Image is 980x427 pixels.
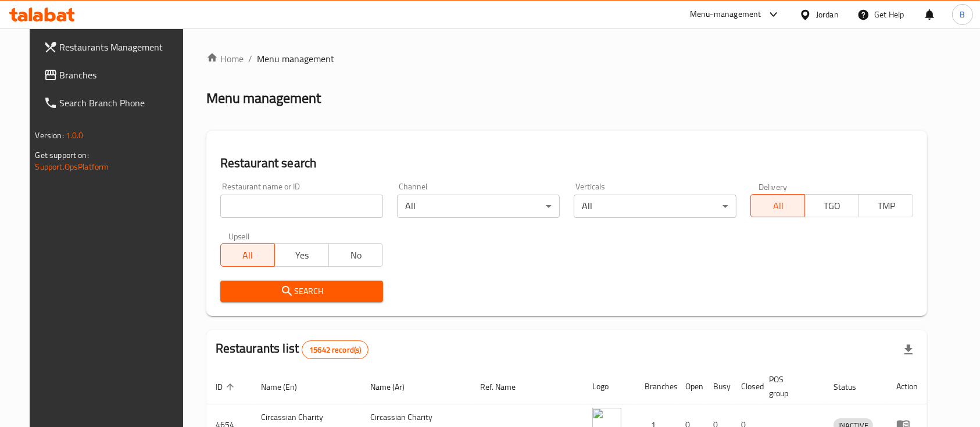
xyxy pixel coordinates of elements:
div: Menu-management [690,8,761,21]
span: Branches [60,68,184,82]
button: All [220,243,275,267]
a: Home [206,52,244,66]
th: Action [887,369,927,404]
div: All [574,195,736,218]
button: All [750,194,805,217]
span: Status [834,380,871,394]
span: All [756,198,800,214]
span: ID [216,380,238,394]
button: Search [220,281,383,302]
span: Version: [35,128,64,143]
a: Branches [34,61,194,89]
div: Export file [895,336,922,364]
span: Name (Ar) [371,380,420,394]
th: Busy [704,369,732,404]
th: Logo [583,369,635,404]
label: Delivery [759,182,788,191]
th: Branches [635,369,676,404]
div: All [397,195,560,218]
span: No [334,247,378,264]
div: Jordan [816,8,839,21]
span: POS group [769,372,811,400]
span: 15642 record(s) [302,345,368,356]
span: B [960,8,965,21]
button: Yes [274,243,329,267]
th: Open [676,369,704,404]
label: Upsell [228,232,250,240]
span: All [226,247,270,264]
button: TMP [859,194,913,217]
span: Yes [280,247,324,264]
span: Search [230,284,374,299]
a: Support.OpsPlatform [35,159,109,174]
h2: Menu management [206,89,321,107]
input: Search for restaurant name or ID.. [220,195,383,218]
span: 1.0.0 [66,128,84,143]
nav: breadcrumb [206,52,928,66]
span: Search Branch Phone [60,96,184,110]
div: Total records count [302,340,369,359]
a: Restaurants Management [34,33,194,61]
span: TGO [810,198,854,214]
span: Restaurants Management [60,40,184,54]
button: TGO [804,194,859,217]
button: No [328,243,383,267]
span: Menu management [257,52,334,66]
li: / [248,52,252,66]
a: Search Branch Phone [34,89,194,117]
h2: Restaurants list [216,340,369,359]
span: Name (En) [261,380,312,394]
span: Get support on: [35,148,89,163]
span: Ref. Name [480,380,531,394]
th: Closed [732,369,760,404]
h2: Restaurant search [220,155,914,172]
span: TMP [864,198,909,214]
